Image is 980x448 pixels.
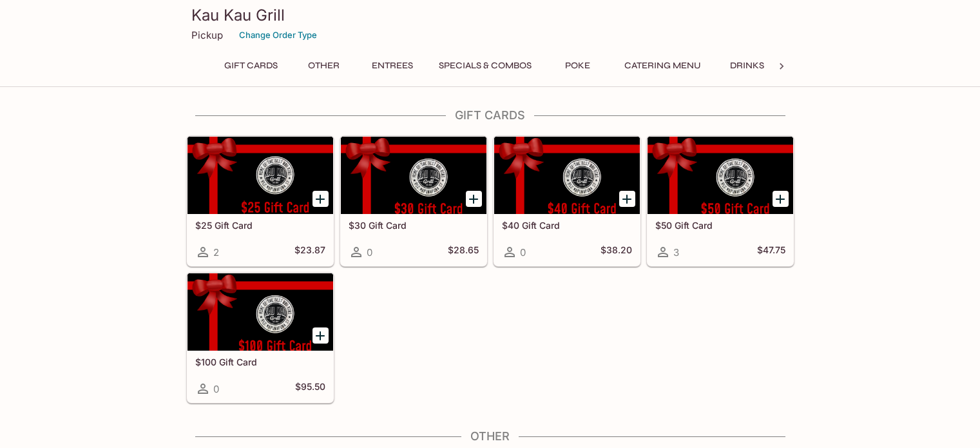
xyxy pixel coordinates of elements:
button: Add $50 Gift Card [773,191,789,207]
button: Poke [549,57,607,75]
h4: Gift Cards [186,108,794,122]
span: 0 [520,246,526,258]
div: $50 Gift Card [648,137,793,214]
button: Add $25 Gift Card [312,191,329,207]
button: Change Order Type [233,25,323,45]
span: 3 [673,246,679,258]
h5: $28.65 [448,244,479,260]
button: Other [295,57,353,75]
button: Catering Menu [617,57,708,75]
h5: $47.75 [757,244,785,260]
button: Drinks [718,57,776,75]
div: $100 Gift Card [187,273,333,351]
span: 0 [367,246,372,258]
p: Pickup [191,29,223,41]
a: $100 Gift Card0$95.50 [187,273,334,403]
a: $25 Gift Card2$23.87 [187,136,334,266]
button: Add $100 Gift Card [312,327,329,344]
span: 0 [213,383,219,395]
div: $40 Gift Card [494,137,640,214]
a: $30 Gift Card0$28.65 [340,136,487,266]
button: Specials & Combos [432,57,539,75]
span: 2 [213,246,219,258]
a: $40 Gift Card0$38.20 [494,136,640,266]
button: Add $40 Gift Card [619,191,635,207]
h5: $40 Gift Card [502,220,632,231]
div: $30 Gift Card [341,137,486,214]
h5: $25 Gift Card [195,220,325,231]
a: $50 Gift Card3$47.75 [647,136,794,266]
button: Add $30 Gift Card [466,191,482,207]
h5: $38.20 [600,244,632,260]
h5: $30 Gift Card [349,220,479,231]
h3: Kau Kau Grill [191,5,789,25]
h5: $100 Gift Card [195,356,325,367]
button: Entrees [363,57,421,75]
h5: $95.50 [295,381,325,396]
h4: Other [186,429,794,443]
div: $25 Gift Card [187,137,333,214]
button: Gift Cards [217,57,285,75]
h5: $23.87 [294,244,325,260]
h5: $50 Gift Card [655,220,785,231]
